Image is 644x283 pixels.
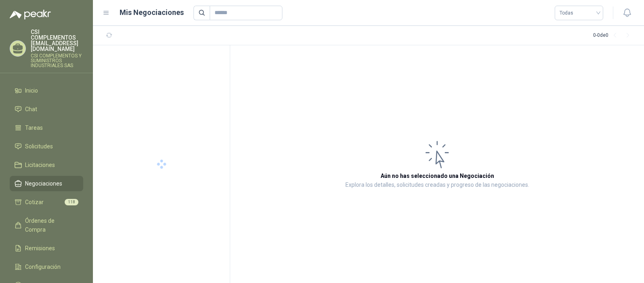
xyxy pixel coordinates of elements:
[31,53,83,68] p: CSI COMPLEMENTOS Y SUMINISTROS INDUSTRIALES SAS
[381,171,494,180] h3: Aún no has seleccionado una Negociación
[25,86,38,95] span: Inicio
[10,101,83,117] a: Chat
[345,180,529,190] p: Explora los detalles, solicitudes creadas y progreso de las negociaciones.
[25,262,61,271] span: Configuración
[10,194,83,210] a: Cotizar118
[10,241,83,256] a: Remisiones
[593,29,634,42] div: 0 - 0 de 0
[10,157,83,173] a: Licitaciones
[65,199,78,205] span: 118
[25,123,43,132] span: Tareas
[10,120,83,135] a: Tareas
[10,83,83,98] a: Inicio
[120,7,184,18] h1: Mis Negociaciones
[25,161,55,169] span: Licitaciones
[31,29,83,52] p: CSI COMPLEMENTOS [EMAIL_ADDRESS][DOMAIN_NAME]
[10,213,83,237] a: Órdenes de Compra
[10,176,83,191] a: Negociaciones
[25,198,44,207] span: Cotizar
[25,179,62,188] span: Negociaciones
[10,139,83,154] a: Solicitudes
[560,7,598,19] span: Todas
[25,244,55,253] span: Remisiones
[10,10,51,19] img: Logo peakr
[10,259,83,275] a: Configuración
[25,216,76,234] span: Órdenes de Compra
[25,142,53,151] span: Solicitudes
[25,105,37,114] span: Chat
